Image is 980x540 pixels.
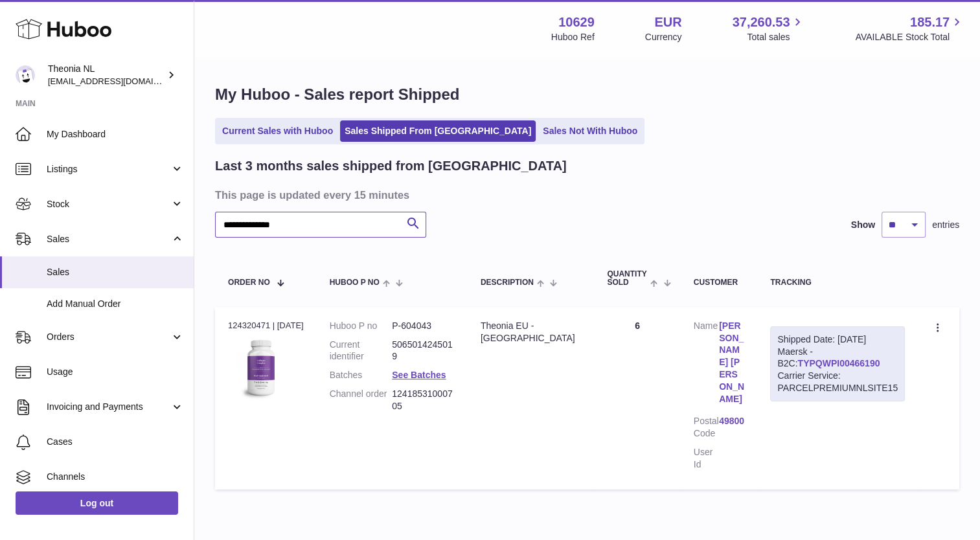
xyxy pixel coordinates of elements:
[694,446,719,471] dt: User Id
[340,120,536,142] a: Sales Shipped From [GEOGRAPHIC_DATA]
[218,120,337,142] a: Current Sales with Huboo
[16,491,178,515] a: Log out
[551,31,595,43] div: Huboo Ref
[855,14,964,43] a: 185.17 AVAILABLE Stock Total
[47,198,170,210] span: Stock
[607,270,647,287] span: Quantity Sold
[215,84,959,105] h1: My Huboo - Sales report Shipped
[228,320,304,332] div: 124320471 | [DATE]
[645,31,682,43] div: Currency
[228,278,270,287] span: Order No
[215,188,956,202] h3: This page is updated every 15 minutes
[694,278,745,287] div: Customer
[851,219,875,231] label: Show
[215,157,567,175] h2: Last 3 months sales shipped from [GEOGRAPHIC_DATA]
[538,120,642,142] a: Sales Not With Huboo
[694,415,719,440] dt: Postal Code
[732,14,804,43] a: 37,260.53 Total sales
[558,14,595,31] strong: 10629
[654,14,681,31] strong: EUR
[797,358,880,368] a: TYPQWPI00466190
[392,320,455,332] dd: P-604043
[747,31,804,43] span: Total sales
[694,320,719,409] dt: Name
[392,370,446,380] a: See Batches
[594,307,680,490] td: 6
[47,436,184,448] span: Cases
[910,14,950,31] span: 185.17
[47,331,170,343] span: Orders
[777,333,898,346] div: Shipped Date: [DATE]
[777,370,898,394] div: Carrier Service: PARCELPREMIUMNLSITE15
[770,326,905,401] div: Maersk - B2C:
[330,369,393,381] dt: Batches
[719,415,744,427] a: 49800
[47,128,184,141] span: My Dashboard
[16,65,35,85] img: info@wholesomegoods.eu
[47,233,170,245] span: Sales
[855,31,964,43] span: AVAILABLE Stock Total
[481,278,534,287] span: Description
[47,401,170,413] span: Invoicing and Payments
[330,388,393,412] dt: Channel order
[732,14,790,31] span: 37,260.53
[719,320,744,405] a: [PERSON_NAME] [PERSON_NAME]
[770,278,905,287] div: Tracking
[47,266,184,278] span: Sales
[47,163,170,175] span: Listings
[481,320,582,344] div: Theonia EU - [GEOGRAPHIC_DATA]
[330,320,393,332] dt: Huboo P no
[330,339,393,363] dt: Current identifier
[48,76,190,86] span: [EMAIL_ADDRESS][DOMAIN_NAME]
[228,335,293,400] img: 106291725893172.jpg
[47,366,184,378] span: Usage
[330,278,380,287] span: Huboo P no
[392,339,455,363] dd: 5065014245019
[932,219,959,231] span: entries
[392,388,455,412] dd: 12418531000705
[47,298,184,310] span: Add Manual Order
[48,63,165,87] div: Theonia NL
[47,471,184,483] span: Channels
